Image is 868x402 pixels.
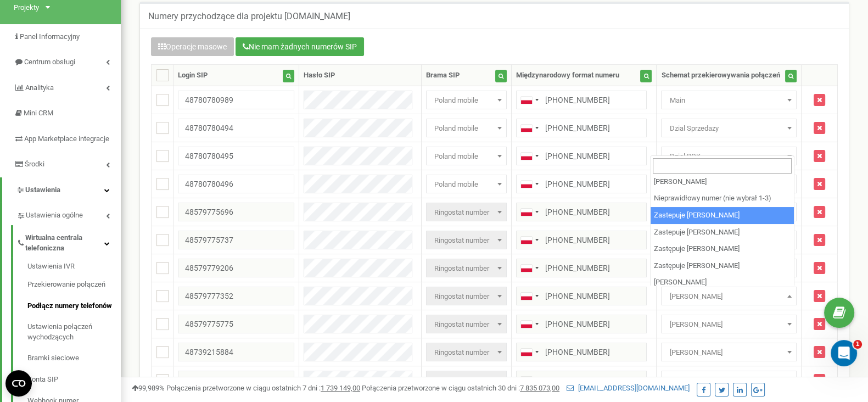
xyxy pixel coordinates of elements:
[426,371,507,389] span: Ringostat number
[25,160,44,168] span: Środki
[661,147,796,165] span: Dzial BOK
[661,119,796,137] span: Dzial Sprzedazy
[831,340,857,366] iframe: Intercom live chat
[516,147,647,165] input: 512 345 678
[426,70,460,81] div: Brama SIP
[166,384,360,392] span: Połączenia przetworzone w ciągu ostatnich 7 dni :
[520,384,559,392] u: 7 835 073,00
[426,315,507,333] span: Ringostat number
[517,343,542,361] div: Telephone country code
[517,147,542,165] div: Telephone country code
[665,373,792,388] span: Norbert Soboń
[16,225,121,258] a: Wirtualna centrala telefoniczna
[178,70,208,81] div: Login SIP
[430,373,503,388] span: Ringostat number
[426,203,507,221] span: Ringostat number
[430,289,503,304] span: Ringostat number
[516,91,647,109] input: 512 345 678
[516,231,647,249] input: 512 345 678
[426,175,507,193] span: Poland mobile
[25,186,60,194] span: Ustawienia
[362,384,559,392] span: Połączenia przetworzone w ciągu ostatnich 30 dni :
[853,340,862,349] span: 1
[665,93,792,108] span: Main
[516,70,619,81] div: Międzynarodowy format numeru
[651,258,794,275] li: Zastępuje [PERSON_NAME]
[517,371,542,389] div: Telephone country code
[516,259,647,277] input: 512 345 678
[651,274,794,291] li: [PERSON_NAME]
[517,287,542,305] div: Telephone country code
[516,175,647,193] input: 512 345 678
[25,83,54,92] span: Analityka
[651,190,794,207] li: Nieprawidłowy numer (nie wybrał 1-3)
[661,70,780,81] div: Schemat przekierowywania połączeń
[24,135,109,143] span: App Marketplace integracje
[16,203,121,225] a: Ustawienia ogólne
[665,149,792,164] span: Dzial BOK
[661,91,796,109] span: Main
[299,65,421,86] th: Hasło SIP
[2,177,121,203] a: Ustawienia
[651,174,794,191] li: [PERSON_NAME]
[661,287,796,305] span: Gabriela Mazurkiewicz
[516,203,647,221] input: 512 345 678
[430,317,503,332] span: Ringostat number
[426,287,507,305] span: Ringostat number
[651,224,794,241] li: Zastepuje [PERSON_NAME]
[517,175,542,193] div: Telephone country code
[430,345,503,360] span: Ringostat number
[236,37,364,56] button: Nie mam żadnych numerów SIP
[426,231,507,249] span: Ringostat number
[517,259,542,277] div: Telephone country code
[567,384,690,392] a: [EMAIL_ADDRESS][DOMAIN_NAME]
[516,343,647,361] input: 512 345 678
[148,12,350,21] h5: Numery przychodzące dla projektu [DOMAIN_NAME]
[26,210,83,221] span: Ustawienia ogólne
[27,316,121,348] a: Ustawienia połączeń wychodzących
[426,259,507,277] span: Ringostat number
[665,345,792,360] span: Aleksandra Gawior
[27,295,121,317] a: Podłącz numery telefonów
[665,317,792,332] span: Adrian Siemieniak
[426,147,507,165] span: Poland mobile
[426,343,507,361] span: Ringostat number
[27,348,121,369] a: Bramki sieciowe
[14,3,39,13] div: Projekty
[25,233,104,253] span: Wirtualna centrala telefoniczna
[24,109,53,117] span: Mini CRM
[132,384,165,392] span: 99,989%
[430,121,503,136] span: Poland mobile
[27,261,121,275] a: Ustawienia IVR
[516,119,647,137] input: 512 345 678
[24,58,75,66] span: Centrum obsługi
[516,287,647,305] input: 512 345 678
[430,93,503,108] span: Poland mobile
[20,32,80,41] span: Panel Informacyjny
[517,203,542,221] div: Telephone country code
[661,371,796,389] span: Norbert Soboń
[661,343,796,361] span: Aleksandra Gawior
[517,119,542,137] div: Telephone country code
[426,91,507,109] span: Poland mobile
[430,261,503,276] span: Ringostat number
[517,231,542,249] div: Telephone country code
[430,205,503,220] span: Ringostat number
[27,274,121,295] a: Przekierowanie połączeń
[665,121,792,136] span: Dzial Sprzedazy
[426,119,507,137] span: Poland mobile
[151,37,234,56] button: Operacje masowe
[516,315,647,333] input: 512 345 678
[651,241,794,258] li: Zastępuje [PERSON_NAME]
[516,371,647,389] input: 512 345 678
[517,91,542,109] div: Telephone country code
[517,315,542,333] div: Telephone country code
[430,177,503,192] span: Poland mobile
[430,233,503,248] span: Ringostat number
[665,289,792,304] span: Gabriela Mazurkiewicz
[651,207,794,224] li: Zastepuje [PERSON_NAME]
[27,369,121,390] a: Konta SIP
[5,370,32,397] button: Open CMP widget
[321,384,360,392] u: 1 739 149,00
[661,315,796,333] span: Adrian Siemieniak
